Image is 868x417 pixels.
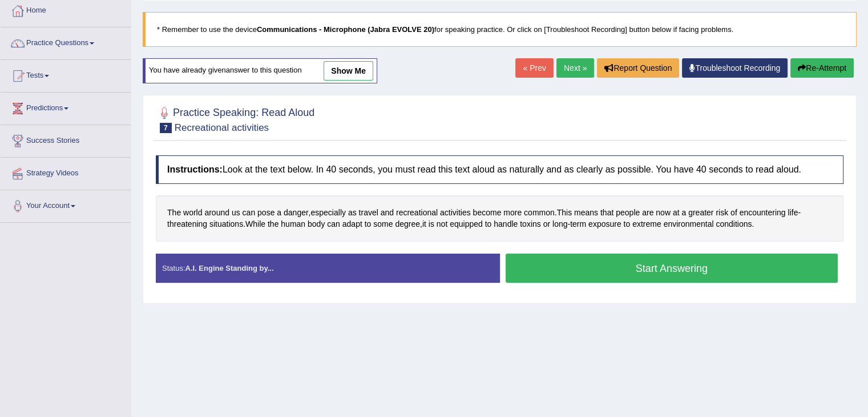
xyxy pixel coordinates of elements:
span: Click to see word definition [632,218,661,230]
span: Click to see word definition [327,218,340,230]
span: Click to see word definition [396,207,438,219]
span: Click to see word definition [167,218,207,230]
span: Click to see word definition [381,207,394,219]
a: Tests [1,60,131,89]
span: Click to see word definition [642,207,653,219]
b: Communications - Microphone (Jabra EVOLVE 20) [257,25,434,34]
span: Click to see word definition [788,207,798,219]
span: Click to see word definition [373,218,393,230]
span: Click to see word definition [730,207,737,219]
span: Click to see word definition [440,207,471,219]
span: Click to see word definition [183,207,202,219]
span: Click to see word definition [716,207,728,219]
div: Status: [156,254,500,283]
span: Click to see word definition [437,218,447,230]
span: Click to see word definition [422,218,426,230]
span: Click to see word definition [473,207,502,219]
a: Strategy Videos [1,158,131,186]
span: Click to see word definition [656,207,671,219]
a: Predictions [1,93,131,121]
span: Click to see word definition [688,207,713,219]
a: Practice Questions [1,27,131,56]
span: Click to see word definition [552,218,567,230]
a: show me [324,61,373,81]
span: Click to see word definition [243,207,256,219]
button: Start Answering [506,254,838,283]
span: Click to see word definition [494,218,518,230]
span: Click to see word definition [209,218,243,230]
span: Click to see word definition [348,207,357,219]
span: Click to see word definition [673,207,680,219]
span: Click to see word definition [557,207,572,219]
h4: Look at the text below. In 40 seconds, you must read this text aloud as naturally and as clearly ... [156,155,843,184]
span: 7 [160,123,172,133]
span: Click to see word definition [395,218,420,230]
button: Re-Attempt [790,58,854,78]
span: Click to see word definition [359,207,378,219]
span: Click to see word definition [308,218,325,230]
span: Click to see word definition [716,218,752,230]
span: Click to see word definition [365,218,372,230]
span: Click to see word definition [485,218,492,230]
span: Click to see word definition [520,218,541,230]
blockquote: * Remember to use the device for speaking practice. Or click on [Troubleshoot Recording] button b... [143,12,857,47]
span: Click to see word definition [681,207,686,219]
span: Click to see word definition [503,207,522,219]
span: Click to see word definition [342,218,362,230]
span: Click to see word definition [429,218,434,230]
a: Your Account [1,190,131,219]
small: Recreational activities [175,122,269,133]
h2: Practice Speaking: Read Aloud [156,105,314,133]
span: Click to see word definition [663,218,713,230]
b: Instructions: [167,165,223,174]
span: Click to see word definition [257,207,274,219]
span: Click to see word definition [616,207,640,219]
span: Click to see word definition [277,207,281,219]
a: Troubleshoot Recording [682,58,788,78]
span: Click to see word definition [600,207,613,219]
div: You have already given answer to this question [143,58,377,83]
span: Click to see word definition [524,207,555,219]
strong: A.I. Engine Standing by... [185,264,273,272]
span: Click to see word definition [281,218,305,230]
a: Next » [556,58,594,78]
span: Click to see word definition [740,207,786,219]
span: Click to see word definition [623,218,630,230]
span: Click to see word definition [232,207,240,219]
a: Success Stories [1,125,131,154]
span: Click to see word definition [543,218,550,230]
span: Click to see word definition [268,218,278,230]
button: Report Question [597,58,679,78]
span: Click to see word definition [574,207,598,219]
span: Click to see word definition [570,218,586,230]
span: Click to see word definition [167,207,181,219]
span: Click to see word definition [450,218,483,230]
span: Click to see word definition [284,207,309,219]
span: Click to see word definition [588,218,621,230]
div: , . - . , - . [156,195,843,242]
span: Click to see word definition [310,207,345,219]
span: Click to see word definition [245,218,265,230]
span: Click to see word definition [204,207,229,219]
a: « Prev [515,58,553,78]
